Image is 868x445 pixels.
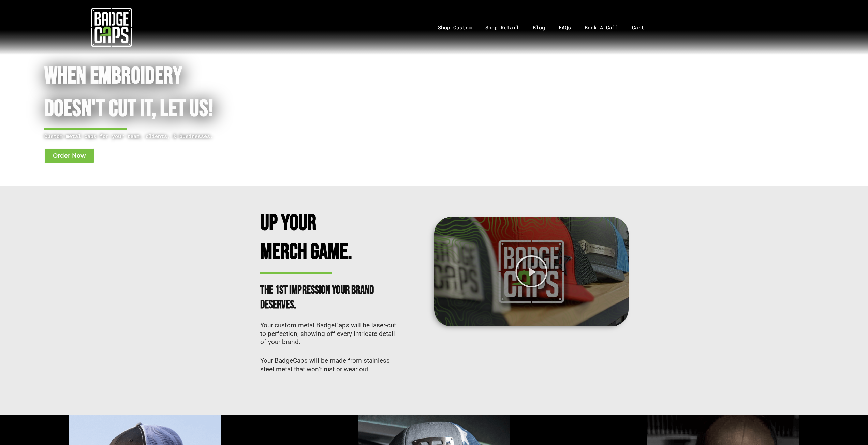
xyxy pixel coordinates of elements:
[260,283,380,312] h2: The 1st impression your brand deserves.
[431,10,479,45] a: Shop Custom
[260,357,397,374] p: Your BadgeCaps will be made from stainless steel metal that won’t rust or wear out.
[552,10,578,45] a: FAQs
[526,10,552,45] a: Blog
[578,10,625,45] a: Book A Call
[479,10,526,45] a: Shop Retail
[515,255,548,288] div: Play Video
[260,321,397,346] p: Your custom metal BadgeCaps will be laser-cut to perfection, showing off every intricate detail o...
[260,209,380,267] h2: Up Your Merch Game.
[44,132,387,140] p: Custom metal caps for your team, clients, & businesses.
[91,7,132,48] img: badgecaps white logo with green acccent
[53,153,86,159] span: Order Now
[44,148,94,163] a: Order Now
[44,60,387,126] h1: When Embroidery Doesn't cut it, Let Us!
[223,10,868,45] nav: Menu
[625,10,660,45] a: Cart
